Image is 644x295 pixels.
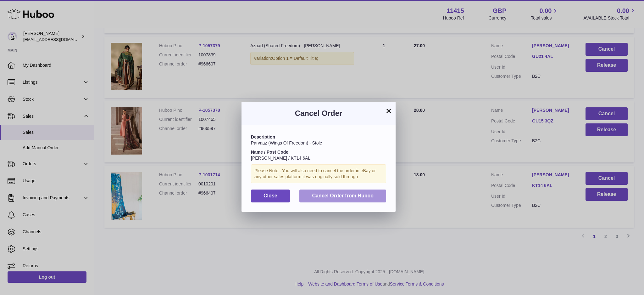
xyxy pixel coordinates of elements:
[385,107,392,115] button: ×
[251,156,310,161] span: [PERSON_NAME] / KT14 6AL
[251,134,275,139] strong: Description
[251,108,386,118] h3: Cancel Order
[251,164,386,183] div: Please Note : You will also need to cancel the order in eBay or any other sales platform it was o...
[264,193,277,198] span: Close
[251,190,290,202] button: Close
[312,193,374,198] span: Cancel Order from Huboo
[251,150,288,155] strong: Name / Post Code
[251,140,322,145] span: Parvaaz (Wings Of Freedom) - Stole
[299,190,386,202] button: Cancel Order from Huboo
